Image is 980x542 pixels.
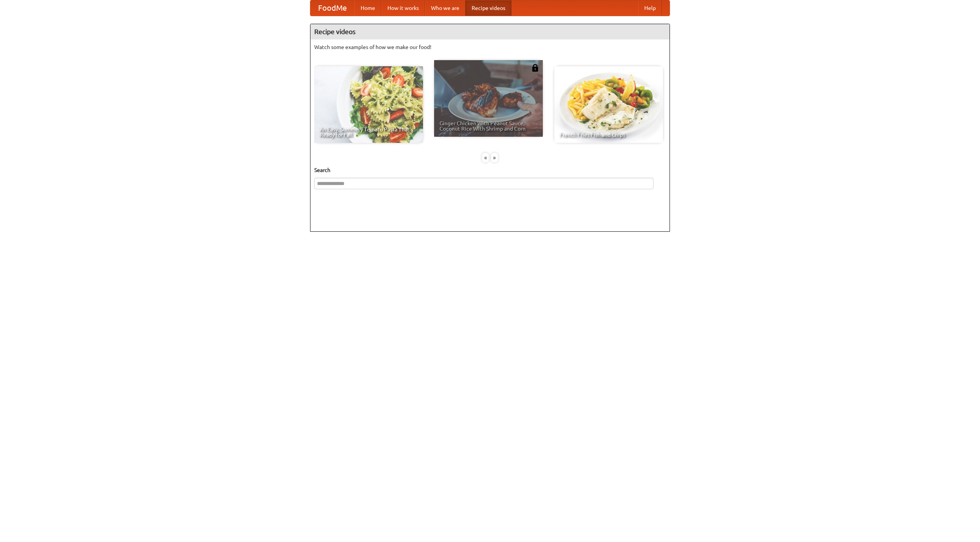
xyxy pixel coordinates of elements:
[314,43,666,51] p: Watch some examples of how we make our food!
[310,0,354,16] a: FoodMe
[482,153,489,162] div: «
[491,153,498,162] div: »
[314,166,666,174] h5: Search
[425,0,465,16] a: Who we are
[320,127,418,138] span: An Easy, Summery Tomato Pasta That's Ready for Fall
[465,0,511,16] a: Recipe videos
[638,0,662,16] a: Help
[310,24,670,39] h4: Recipe videos
[560,132,658,138] span: French Fries Fish and Chips
[381,0,425,16] a: How it works
[554,66,663,143] a: French Fries Fish and Chips
[314,66,423,143] a: An Easy, Summery Tomato Pasta That's Ready for Fall
[354,0,381,16] a: Home
[531,64,539,72] img: 483408.png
